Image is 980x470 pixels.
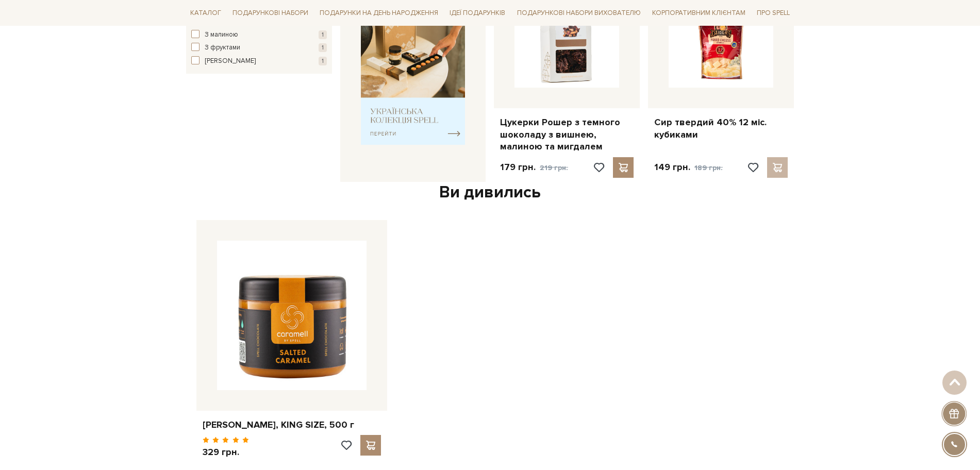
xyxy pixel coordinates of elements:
span: 189 грн. [694,163,723,172]
p: 179 грн. [500,161,568,174]
a: Корпоративним клієнтам [648,4,750,22]
p: 329 грн. [203,446,250,458]
p: 149 грн. [654,161,723,174]
span: З малиною [205,30,238,40]
div: Ви дивились [192,182,788,204]
span: [PERSON_NAME] [205,56,256,66]
a: Ідеї подарунків [445,5,509,21]
a: Цукерки Рошер з темного шоколаду з вишнею, малиною та мигдалем [500,116,634,153]
span: 1 [319,43,327,52]
a: Подарункові набори вихователю [513,4,645,22]
span: 219 грн. [540,163,568,172]
a: Сир твердий 40% 12 міс. кубиками [654,116,788,141]
img: Солона карамель, KING SIZE, 500 г [217,241,367,390]
button: З малиною 1 [191,30,327,40]
button: [PERSON_NAME] 1 [191,56,327,66]
span: 1 [319,57,327,65]
a: Подарункові набори [228,5,312,21]
a: Подарунки на День народження [315,5,442,21]
a: Каталог [186,5,225,21]
span: З фруктами [205,43,240,53]
a: [PERSON_NAME], KING SIZE, 500 г [203,419,381,431]
span: 1 [319,30,327,39]
a: Про Spell [753,5,794,21]
button: З фруктами 1 [191,43,327,53]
